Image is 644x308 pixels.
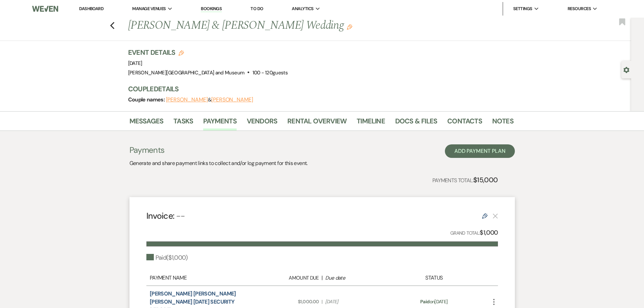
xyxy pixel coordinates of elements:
[166,97,208,102] button: [PERSON_NAME]
[128,48,288,57] h3: Event Details
[128,84,507,94] h3: Couple Details
[257,274,319,282] div: Amount Due
[247,116,277,131] a: Vendors
[420,299,429,305] span: Paid
[146,253,188,262] div: Paid ( $1,000 )
[450,228,498,238] p: Grand Total:
[321,298,322,305] span: |
[253,69,288,76] span: 100 - 120 guests
[492,116,514,131] a: Notes
[357,116,385,131] a: Timeline
[201,6,222,12] a: Bookings
[129,144,308,156] h3: Payments
[432,174,498,185] p: Payments Total:
[473,175,498,184] strong: $15,000
[447,116,482,131] a: Contacts
[251,6,263,11] a: To Do
[128,18,431,34] h1: [PERSON_NAME] & [PERSON_NAME] Wedding
[128,60,142,67] span: [DATE]
[203,116,237,131] a: Payments
[176,210,185,221] span: --
[391,274,477,282] div: Status
[128,96,166,103] span: Couple names:
[493,213,498,219] button: This payment plan cannot be deleted because it contains links that have been paid through Weven’s...
[132,5,166,12] span: Manage Venues
[257,298,319,305] span: $1,000.00
[513,5,532,12] span: Settings
[128,69,245,76] span: [PERSON_NAME][GEOGRAPHIC_DATA] and Museum
[211,97,253,102] button: [PERSON_NAME]
[480,229,498,237] strong: $1,000
[253,274,391,282] div: |
[391,298,477,305] div: on [DATE]
[623,66,629,73] button: Open lead details
[325,274,387,282] div: Due date
[568,5,591,12] span: Resources
[146,210,185,222] h4: Invoice:
[79,6,103,11] a: Dashboard
[129,116,164,131] a: Messages
[32,2,58,16] img: Weven Logo
[292,5,313,12] span: Analytics
[445,144,515,158] button: Add Payment Plan
[325,298,387,305] span: [DATE]
[287,116,347,131] a: Rental Overview
[150,274,253,282] div: Payment Name
[173,116,193,131] a: Tasks
[166,96,253,103] span: &
[129,159,308,168] p: Generate and share payment links to collect and/or log payment for this event.
[395,116,437,131] a: Docs & Files
[347,24,352,30] button: Edit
